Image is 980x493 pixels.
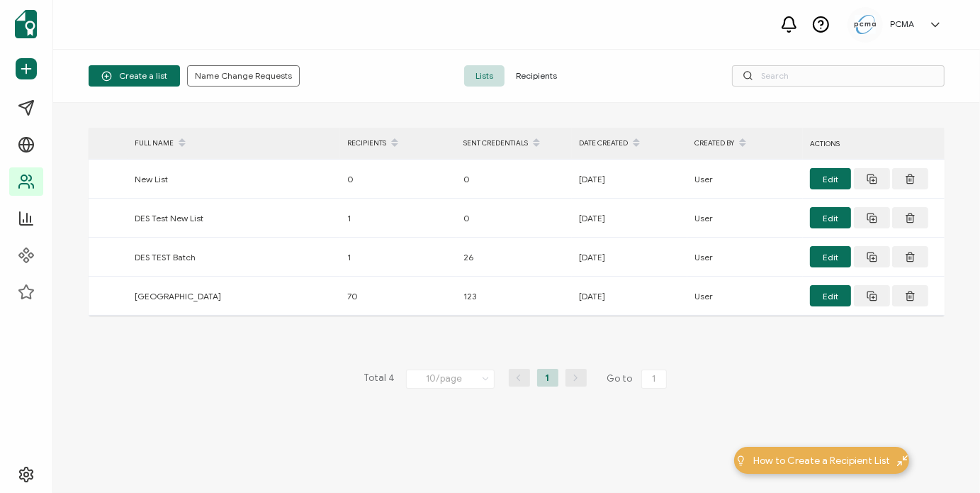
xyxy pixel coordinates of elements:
img: sertifier-logomark-colored.svg [15,10,37,38]
h5: PCMA [890,19,914,29]
div: CREATED BY [687,131,803,155]
div: User [687,288,803,304]
div: [DATE] [572,171,687,187]
div: 26 [456,249,572,265]
div: RECIPIENTS [340,131,456,155]
div: [DATE] [572,288,687,304]
div: 0 [340,171,456,187]
div: User [687,171,803,187]
button: Edit [810,246,851,267]
span: Recipients [505,65,568,87]
button: Edit [810,207,851,228]
div: 0 [456,171,572,187]
span: Go to [607,369,670,389]
div: 123 [456,288,572,304]
div: [DATE] [572,249,687,265]
span: Name Change Requests [195,72,292,80]
div: FULL NAME [128,131,340,155]
div: SENT CREDENTIALS [456,131,572,155]
div: [GEOGRAPHIC_DATA] [128,288,340,304]
div: 0 [456,210,572,226]
span: Lists [464,65,505,87]
button: Edit [810,168,851,189]
div: DES TEST Batch [128,249,340,265]
span: Total 4 [364,369,395,389]
div: DES Test New List [128,210,340,226]
div: 70 [340,288,456,304]
input: Search [732,65,945,87]
li: 1 [537,369,558,387]
img: minimize-icon.svg [897,455,908,466]
input: Select [406,370,495,389]
button: Name Change Requests [187,65,300,87]
img: 5c892e8a-a8c9-4ab0-b501-e22bba25706e.jpg [855,15,876,34]
div: DATE CREATED [572,131,687,155]
div: User [687,210,803,226]
div: ACTIONS [803,135,945,152]
div: 1 [340,249,456,265]
div: User [687,249,803,265]
iframe: Chat Widget [909,425,980,493]
div: New List [128,171,340,187]
button: Create a list [89,65,180,87]
div: 1 [340,210,456,226]
span: Create a list [101,71,167,82]
span: How to Create a Recipient List [753,453,890,468]
button: Edit [810,285,851,306]
div: [DATE] [572,210,687,226]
